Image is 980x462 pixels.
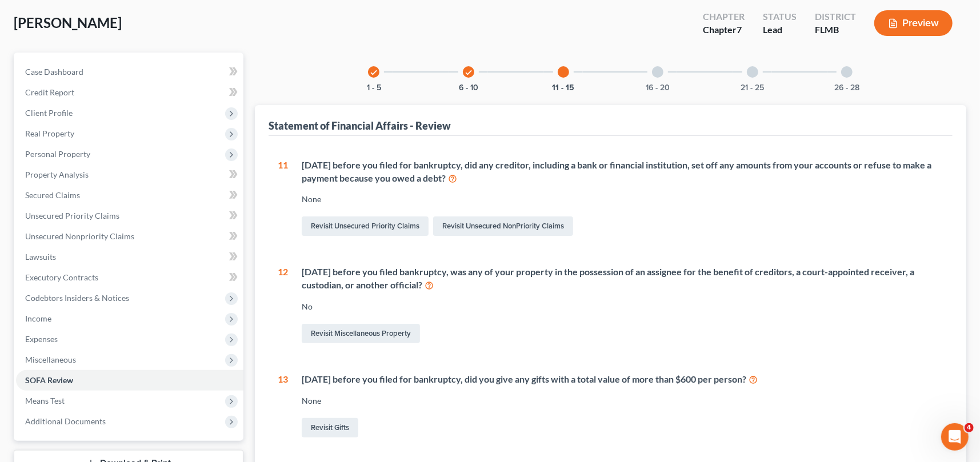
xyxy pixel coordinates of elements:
[741,84,764,92] button: 21 - 25
[16,226,243,247] a: Unsecured Nonpriority Claims
[25,128,74,138] span: Real Property
[269,119,451,132] div: Statement of Financial Affairs - Review
[36,374,45,383] button: Gif picker
[16,185,243,206] a: Secured Claims
[703,10,745,23] div: Chapter
[9,90,187,210] div: 🚨ATTN: [GEOGRAPHIC_DATA] of [US_STATE]The court has added a new Credit Counseling Field that we n...
[18,212,110,219] div: [PERSON_NAME] • 3m ago
[25,416,106,426] span: Additional Documents
[7,5,29,26] button: go back
[941,423,969,451] iframe: Intercom live chat
[25,170,89,179] span: Property Analysis
[302,373,943,386] div: [DATE] before you filed for bankruptcy, did you give any gifts with a total value of more than $6...
[302,194,943,205] div: None
[552,84,574,92] button: 11 - 15
[25,375,73,385] span: SOFA Review
[25,355,76,364] span: Miscellaneous
[25,396,65,405] span: Means Test
[459,84,478,92] button: 6 - 10
[25,149,90,159] span: Personal Property
[815,10,856,23] div: District
[278,266,288,346] div: 12
[646,84,670,92] button: 16 - 20
[9,90,219,235] div: Katie says…
[737,24,742,35] span: 7
[367,84,381,92] button: 1 - 5
[25,108,73,118] span: Client Profile
[196,369,214,388] button: Send a message…
[25,314,51,323] span: Income
[278,373,288,440] div: 13
[16,247,243,267] a: Lawsuits
[14,14,122,31] span: [PERSON_NAME]
[815,23,856,37] div: FLMB
[25,293,129,303] span: Codebtors Insiders & Notices
[16,164,243,185] a: Property Analysis
[302,395,943,407] div: None
[433,216,573,236] a: Revisit Unsecured NonPriority Claims
[763,10,797,23] div: Status
[25,211,119,220] span: Unsecured Priority Claims
[278,159,288,239] div: 11
[302,216,429,236] a: Revisit Unsecured Priority Claims
[55,14,111,26] p: Active 11h ago
[18,374,27,383] button: Emoji picker
[25,87,74,97] span: Credit Report
[18,97,163,118] b: 🚨ATTN: [GEOGRAPHIC_DATA] of [US_STATE]
[302,266,943,292] div: [DATE] before you filed bankruptcy, was any of your property in the possession of an assignee for...
[874,10,953,36] button: Preview
[25,190,80,200] span: Secured Claims
[302,301,943,312] div: No
[73,374,82,383] button: Start recording
[302,324,420,343] a: Revisit Miscellaneous Property
[763,23,797,37] div: Lead
[18,124,178,203] div: The court has added a new Credit Counseling Field that we need to update upon filing. Please remo...
[16,206,243,226] a: Unsecured Priority Claims
[834,84,859,92] button: 26 - 28
[465,69,473,77] i: check
[16,82,243,103] a: Credit Report
[25,231,134,241] span: Unsecured Nonpriority Claims
[703,23,745,37] div: Chapter
[54,374,63,383] button: Upload attachment
[25,252,56,262] span: Lawsuits
[965,423,974,432] span: 4
[25,272,98,282] span: Executory Contracts
[25,334,58,344] span: Expenses
[25,67,83,77] span: Case Dashboard
[179,5,201,26] button: Home
[33,6,51,25] img: Profile image for Katie
[201,5,221,25] div: Close
[302,159,943,185] div: [DATE] before you filed for bankruptcy, did any creditor, including a bank or financial instituti...
[16,62,243,82] a: Case Dashboard
[55,6,130,14] h1: [PERSON_NAME]
[16,370,243,391] a: SOFA Review
[16,267,243,288] a: Executory Contracts
[10,350,219,369] textarea: Message…
[302,418,358,437] a: Revisit Gifts
[370,69,378,77] i: check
